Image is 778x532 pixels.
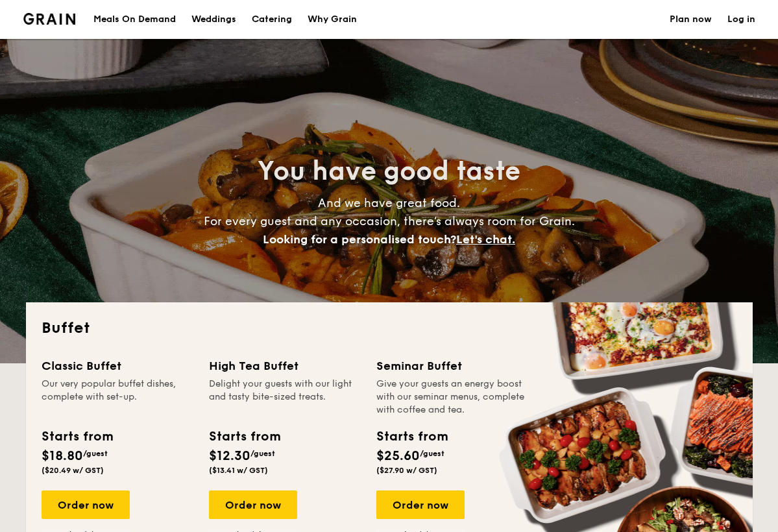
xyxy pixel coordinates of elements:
[209,490,297,519] div: Order now
[376,466,437,475] span: ($27.90 w/ GST)
[42,357,193,375] div: Classic Buffet
[42,466,104,475] span: ($20.49 w/ GST)
[420,449,444,458] span: /guest
[376,427,447,446] div: Starts from
[258,156,520,187] span: You have good taste
[250,449,275,458] span: /guest
[83,449,108,458] span: /guest
[376,448,420,464] span: $25.60
[209,448,250,464] span: $12.30
[42,490,130,519] div: Order now
[42,378,193,417] div: Our very popular buffet dishes, complete with set-up.
[376,490,465,519] div: Order now
[23,13,76,25] a: Logotype
[42,318,737,339] h2: Buffet
[42,427,112,446] div: Starts from
[263,232,456,247] span: Looking for a personalised touch?
[209,357,361,375] div: High Tea Buffet
[209,466,268,475] span: ($13.41 w/ GST)
[23,13,76,25] img: Grain
[209,378,361,417] div: Delight your guests with our light and tasty bite-sized treats.
[376,378,528,417] div: Give your guests an energy boost with our seminar menus, complete with coffee and tea.
[42,448,83,464] span: $18.80
[204,196,575,247] span: And we have great food. For every guest and any occasion, there’s always room for Grain.
[376,357,528,375] div: Seminar Buffet
[209,427,280,446] div: Starts from
[456,232,515,247] span: Let's chat.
